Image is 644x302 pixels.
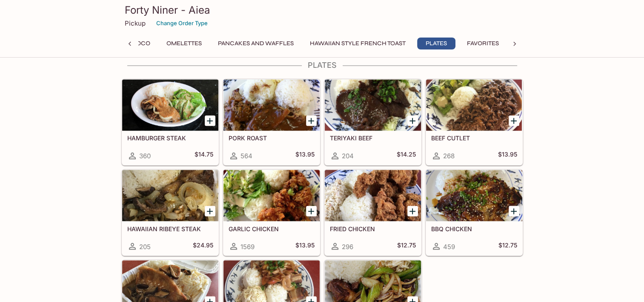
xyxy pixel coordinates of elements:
[295,241,315,251] h5: $13.95
[397,151,416,161] h5: $14.25
[139,242,151,250] span: 205
[223,79,320,165] a: PORK ROAST564$13.95
[122,170,218,221] div: HAWAIIAN RIBEYE STEAK
[125,19,146,27] p: Pickup
[305,38,410,49] button: Hawaiian Style French Toast
[213,38,298,49] button: Pancakes and Waffles
[324,79,421,165] a: TERIYAKI BEEF204$14.25
[325,170,421,221] div: FRIED CHICKEN
[121,61,523,70] h4: Plates
[205,115,215,126] button: Add HAMBURGER STEAK
[195,151,213,161] h5: $14.75
[223,170,320,221] div: GARLIC CHICKEN
[426,79,522,131] div: BEEF CUTLET
[306,115,317,126] button: Add PORK ROAST
[122,79,218,131] div: HAMBURGER STEAK
[127,134,213,142] h5: HAMBURGER STEAK
[426,79,523,165] a: BEEF CUTLET268$13.95
[127,225,213,232] h5: HAWAIIAN RIBEYE STEAK
[509,115,519,126] button: Add BEEF CUTLET
[324,169,421,256] a: FRIED CHICKEN296$12.75
[342,152,354,160] span: 204
[498,151,517,161] h5: $13.95
[426,170,522,221] div: BBQ CHICKEN
[407,115,418,126] button: Add TERIYAKI BEEF
[240,152,252,160] span: 564
[426,169,523,256] a: BBQ CHICKEN459$12.75
[229,225,315,232] h5: GARLIC CHICKEN
[295,151,315,161] h5: $13.95
[342,242,353,250] span: 296
[152,17,212,30] button: Change Order Type
[431,134,517,142] h5: BEEF CUTLET
[330,225,416,232] h5: FRIED CHICKEN
[417,38,455,49] button: Plates
[240,242,255,250] span: 1569
[229,134,315,142] h5: PORK ROAST
[193,241,213,251] h5: $24.95
[162,38,206,49] button: Omelettes
[498,241,517,251] h5: $12.75
[205,206,215,216] button: Add HAWAIIAN RIBEYE STEAK
[509,206,519,216] button: Add BBQ CHICKEN
[122,79,219,165] a: HAMBURGER STEAK360$14.75
[397,241,416,251] h5: $12.75
[122,169,219,256] a: HAWAIIAN RIBEYE STEAK205$24.95
[462,38,504,49] button: Favorites
[407,206,418,216] button: Add FRIED CHICKEN
[223,79,320,131] div: PORK ROAST
[431,225,517,232] h5: BBQ CHICKEN
[443,152,455,160] span: 268
[325,79,421,131] div: TERIYAKI BEEF
[139,152,151,160] span: 360
[306,206,317,216] button: Add GARLIC CHICKEN
[223,169,320,256] a: GARLIC CHICKEN1569$13.95
[330,134,416,142] h5: TERIYAKI BEEF
[125,3,520,17] h3: Forty Niner - Aiea
[443,242,455,250] span: 459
